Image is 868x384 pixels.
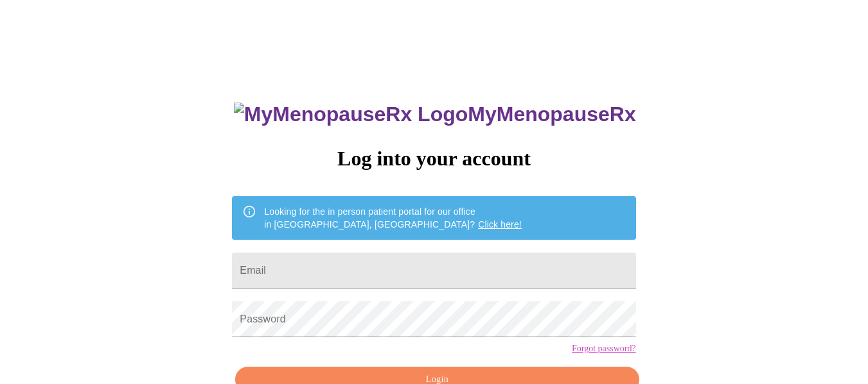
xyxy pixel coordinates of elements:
[234,103,636,126] h3: MyMenopauseRx
[234,103,468,126] img: MyMenopauseRx Logo
[478,219,522,230] a: Click here!
[572,344,636,354] a: Forgot password?
[264,200,522,236] div: Looking for the in person patient portal for our office in [GEOGRAPHIC_DATA], [GEOGRAPHIC_DATA]?
[232,147,635,171] h3: Log into your account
